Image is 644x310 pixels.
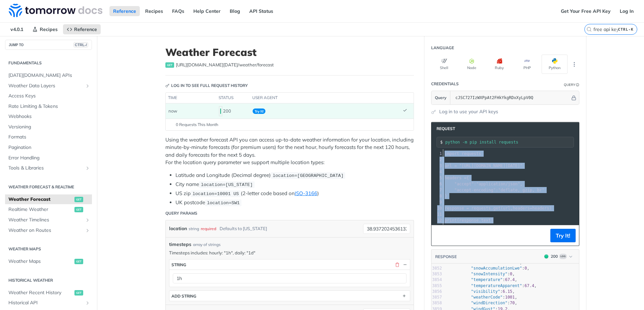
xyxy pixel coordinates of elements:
a: Reference [63,24,101,34]
span: get [74,259,83,264]
div: 3855 [431,283,442,289]
svg: Search [586,27,592,32]
button: Show subpages for Weather Data Layers [85,83,90,89]
a: Reference [109,6,140,16]
p: Timesteps includes: hourly: "1h", daily: "1d" [169,250,410,256]
span: 200 [544,254,548,258]
span: "[URL][DOMAIN_NAME][DATE]" [459,163,522,168]
input: Request instructions [445,140,574,145]
span: import [445,151,459,156]
button: Try It! [550,229,576,242]
span: = [466,206,469,211]
span: : , [447,272,515,276]
a: Webhooks [5,112,92,122]
span: timesteps [169,241,191,248]
span: Log [559,254,567,259]
span: 0 [524,266,527,271]
span: "snowAccumulation" [471,260,515,265]
span: Realtime Weather [8,206,73,213]
button: RESPONSE [435,253,457,260]
input: apikey [452,91,570,104]
button: More Languages [569,59,579,69]
span: : , [447,260,522,265]
div: 6 [431,181,443,187]
img: Tomorrow.io Weather API Docs [9,4,102,17]
button: Query [431,91,450,104]
div: 2 [431,157,443,163]
label: location [169,224,187,234]
span: get [74,207,83,212]
span: Weather Recent History [8,289,73,296]
span: : , [447,289,515,294]
div: 1 [431,151,443,157]
div: 200 [551,253,558,259]
div: 9 [431,199,443,205]
span: Try It! [253,108,265,114]
a: Weather TimelinesShow subpages for Weather Timelines [5,215,92,225]
span: headers [513,206,530,211]
div: Credentials [431,81,459,87]
span: location=SW1 [207,200,239,206]
span: "snowIntensity" [471,272,507,276]
span: 67.4 [524,283,534,288]
span: : [445,188,544,192]
span: text [481,218,491,223]
span: "accept-encoding" [454,188,496,192]
div: 10 [431,205,443,211]
div: ADD string [171,293,196,299]
li: City name [175,181,414,188]
span: Weather Data Layers [8,83,83,89]
div: array of strings [193,242,221,248]
kbd: CTRL-K [616,26,635,33]
a: Log in to use your API keys [439,108,498,115]
span: get [74,197,83,202]
div: 4 [431,169,443,175]
div: Defaults to [US_STATE] [220,224,267,234]
a: Weather on RoutesShow subpages for Weather on Routes [5,225,92,236]
span: : , [447,301,517,305]
span: CTRL-/ [73,42,88,48]
span: requests [472,206,491,211]
a: Blog [226,6,244,16]
button: JUMP TOCTRL-/ [5,40,92,50]
p: Using the weather forecast API you can access up-to-date weather information for your location, i... [165,136,414,166]
a: FAQs [168,6,188,16]
div: 3858 [431,300,442,306]
button: ADD string [169,291,410,301]
a: Error Handling [5,153,92,163]
span: . ( , ) [445,206,552,211]
span: 0 Requests This Month [176,122,218,128]
span: requests [462,151,481,156]
button: Show subpages for Weather on Routes [85,228,90,233]
div: 3857 [431,294,442,300]
svg: More ellipsis [571,61,577,67]
span: Query [435,95,447,101]
a: Recipes [141,6,167,16]
span: 0 [510,272,512,276]
button: Show subpages for Historical API [85,300,90,306]
span: [DATE][DOMAIN_NAME] APIs [8,72,90,79]
div: string [171,262,186,267]
span: location=[US_STATE] [201,182,253,187]
span: : , [447,295,517,300]
span: } [445,194,447,198]
a: Weather Data LayersShow subpages for Weather Data Layers [5,81,92,91]
div: 3 [431,163,443,169]
a: Tools & LibrariesShow subpages for Tools & Libraries [5,163,92,173]
span: 0 [517,260,520,265]
div: 8 [431,193,443,199]
a: Get Your Free API Key [557,6,614,16]
div: required [201,224,216,234]
span: Weather Forecast [8,196,73,203]
button: Shell [431,55,457,74]
div: Query [564,82,575,87]
span: Pagination [8,144,90,151]
span: Request [433,126,455,132]
span: "deflate, gzip, br" [498,188,544,192]
span: Webhooks [8,113,90,120]
button: Delete [394,261,400,268]
a: Pagination [5,143,92,153]
button: Show subpages for Weather Timelines [85,217,90,223]
span: headers [445,176,462,180]
span: headers [532,206,549,211]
